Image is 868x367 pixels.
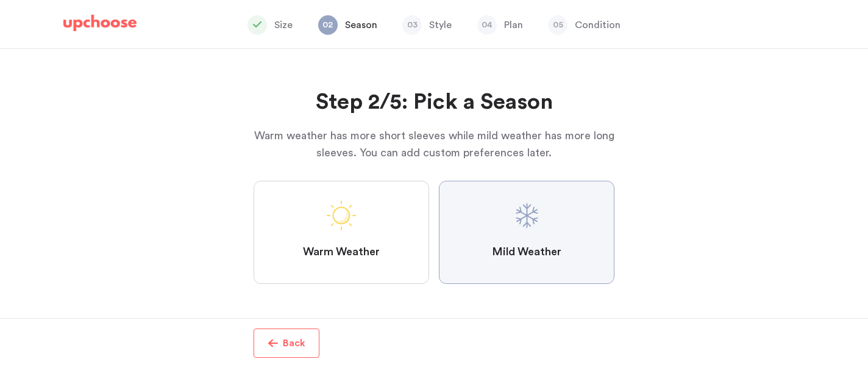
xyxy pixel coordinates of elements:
p: Size [274,18,293,32]
a: UpChoose [63,15,137,37]
h2: Step 2/5: Pick a Season [254,88,614,117]
span: Warm Weather [303,245,380,260]
span: 04 [477,15,497,35]
span: 02 [318,15,338,35]
p: Warm weather has more short sleeves while mild weather has more long sleeves. You can add custom ... [254,127,614,161]
button: Back [254,329,319,358]
span: 05 [548,15,567,35]
p: Back [283,336,305,351]
p: Season [345,18,377,32]
p: Condition [575,18,621,32]
img: UpChoose [63,15,137,32]
span: Mild Weather [492,245,561,260]
span: 03 [402,15,422,35]
p: Plan [504,18,523,32]
p: Style [429,18,452,32]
